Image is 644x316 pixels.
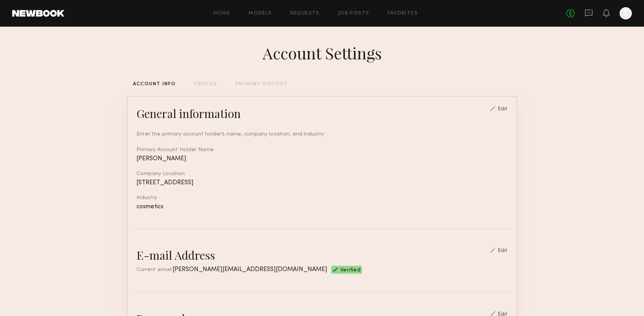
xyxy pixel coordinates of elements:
[136,171,508,177] div: Company Location
[136,156,508,162] div: [PERSON_NAME]
[235,82,287,87] div: PAYMENT HISTORY
[133,82,176,87] div: ACCOUNT INFO
[263,42,382,64] div: Account Settings
[620,7,632,19] a: S
[173,267,327,273] span: [PERSON_NAME][EMAIL_ADDRESS][DOMAIN_NAME]
[290,11,320,16] a: Requests
[213,11,231,16] a: Home
[136,106,241,121] div: General information
[136,147,508,153] div: Primary Account Holder Name
[498,248,508,254] div: Edit
[136,195,508,201] div: Industry
[194,82,216,87] div: PROFILE
[388,11,418,16] a: Favorites
[136,266,327,274] div: Current email:
[338,11,370,16] a: Job Posts
[136,247,215,263] div: E-mail Address
[498,107,508,112] div: Edit
[248,11,272,16] a: Models
[136,130,508,138] div: Enter the primary account holder’s name, company location, and industry
[136,204,508,210] div: cosmetics
[136,180,508,186] div: [STREET_ADDRESS]
[340,268,360,274] span: Verified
